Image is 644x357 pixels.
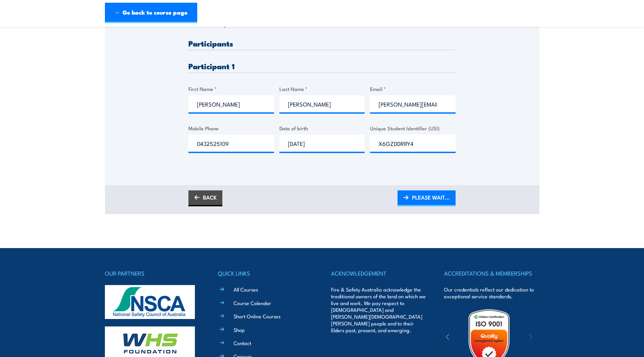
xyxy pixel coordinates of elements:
p: Our credentials reflect our dedication to exceptional service standards. [444,286,539,300]
a: BACK [188,190,222,206]
label: Last Name [279,85,365,93]
h4: OUR PARTNERS [105,268,200,278]
label: Mobile Phone [188,124,274,132]
a: ← Go back to course page [105,3,197,23]
h4: ACKNOWLEDGEMENT [331,268,426,278]
label: Date of birth [279,124,365,132]
a: All Courses [234,286,258,293]
a: Shop [234,326,245,333]
a: Course Calendar [234,299,271,306]
label: First Name [188,85,274,93]
a: Contact [234,339,251,346]
label: Email [370,85,456,93]
a: PLEASE WAIT... [398,190,456,206]
a: Short Online Courses [234,313,280,320]
label: Unique Student Identifier (USI) [370,124,456,132]
img: nsca-logo-footer [105,285,195,319]
p: Fire & Safety Australia acknowledge the traditional owners of the land on which we live and work.... [331,286,426,334]
h3: Participants [188,39,456,47]
span: PLEASE WAIT... [412,188,450,206]
h4: QUICK LINKS [218,268,313,278]
h3: Participant 1 [188,62,456,70]
img: ewpa-logo [519,326,578,350]
h4: ACCREDITATIONS & MEMBERSHIPS [444,268,539,278]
